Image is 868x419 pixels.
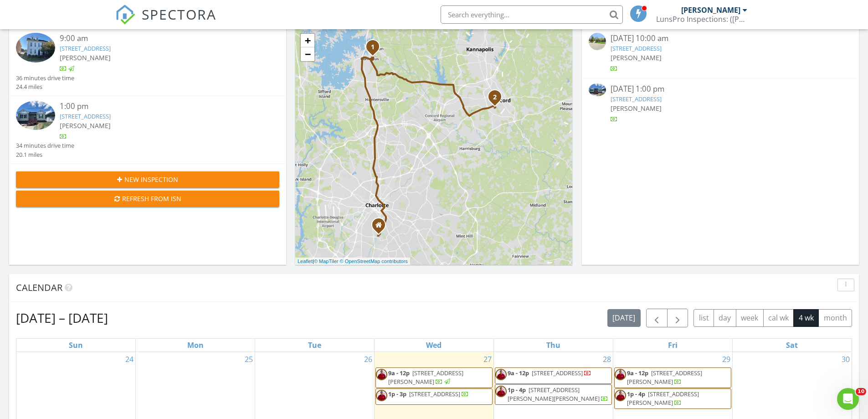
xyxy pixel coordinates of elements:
a: Zoom in [301,34,314,47]
a: 9a - 12p [STREET_ADDRESS][PERSON_NAME] [388,369,463,386]
a: Leaflet [298,259,313,264]
button: Previous [646,309,668,327]
button: New Inspection [16,171,279,188]
button: month [818,309,852,327]
span: 1p - 4p [508,386,526,394]
a: 1p - 4p [STREET_ADDRESS][PERSON_NAME] [614,388,731,409]
img: screenshot_20240409_165859.png [495,369,507,380]
img: screenshot_20240409_165859.png [615,369,626,380]
img: screenshot_20240409_165859.png [376,390,387,401]
span: New Inspection [124,175,178,184]
span: 10 [856,388,866,395]
a: Go to August 25, 2025 [243,352,255,367]
i: 1 [371,44,375,51]
img: streetview [589,33,606,50]
span: Calendar [16,281,62,294]
span: 1p - 4p [627,390,645,398]
a: 1p - 4p [STREET_ADDRESS][PERSON_NAME] [627,390,699,407]
a: Go to August 29, 2025 [720,352,732,367]
span: [PERSON_NAME] [60,121,111,130]
span: SPECTORA [142,5,216,24]
img: screenshot_20240409_165859.png [495,386,507,397]
div: Refresh from ISN [23,194,272,203]
a: 9a - 12p [STREET_ADDRESS] [495,367,612,384]
a: SPECTORA [115,12,216,31]
a: Tuesday [306,339,323,352]
a: Go to August 26, 2025 [362,352,374,367]
div: 2820 Selwyn Ave ste 742, Charlotte NC 28209 [379,225,384,230]
div: 9:00 am [60,33,257,44]
span: 9a - 12p [627,369,648,377]
a: 9a - 12p [STREET_ADDRESS] [508,369,591,377]
img: The Best Home Inspection Software - Spectora [115,5,135,25]
a: Sunday [67,339,85,352]
span: [STREET_ADDRESS][PERSON_NAME] [627,390,699,407]
a: [STREET_ADDRESS] [60,112,111,120]
a: Thursday [544,339,562,352]
a: Zoom out [301,47,314,61]
img: 9348127%2Fcover_photos%2FyMzdEx8CW9tloGpSjWYI%2Fsmall.jpg [589,83,606,96]
span: [PERSON_NAME] [60,53,111,62]
img: 9304365%2Fcover_photos%2FIMj8bfmrEIKAr9XeLGbp%2Fsmall.jpg [16,33,55,62]
a: Go to August 28, 2025 [601,352,613,367]
a: [STREET_ADDRESS] [60,44,111,52]
img: 9348127%2Fcover_photos%2FyMzdEx8CW9tloGpSjWYI%2Fsmall.jpg [16,101,55,130]
div: | [295,258,410,265]
div: 34 minutes drive time [16,141,74,150]
button: cal wk [763,309,794,327]
span: [STREET_ADDRESS] [409,390,460,398]
div: 1:00 pm [60,101,257,112]
button: day [714,309,736,327]
span: [PERSON_NAME] [611,104,662,113]
a: 1:00 pm [STREET_ADDRESS] [PERSON_NAME] 34 minutes drive time 20.1 miles [16,101,279,159]
div: 20 Sunderland Rd SW, Concord, NC 28027 [495,97,500,102]
div: 24.4 miles [16,83,74,91]
div: 20.1 miles [16,150,74,159]
button: [DATE] [607,309,641,327]
iframe: Intercom live chat [837,388,859,410]
a: © OpenStreetMap contributors [340,259,408,264]
a: Friday [666,339,679,352]
i: 2 [493,94,497,101]
a: Monday [185,339,205,352]
a: Go to August 27, 2025 [482,352,493,367]
button: Refresh from ISN [16,191,279,207]
a: Wednesday [424,339,443,352]
a: 9:00 am [STREET_ADDRESS] [PERSON_NAME] 36 minutes drive time 24.4 miles [16,33,279,91]
a: 9a - 12p [STREET_ADDRESS][PERSON_NAME] [614,367,731,388]
div: LunsPro Inspections: (Charlotte) [656,15,747,24]
span: 9a - 12p [388,369,410,377]
input: Search everything... [441,5,623,24]
span: [STREET_ADDRESS][PERSON_NAME] [388,369,463,386]
a: 1p - 3p [STREET_ADDRESS] [388,390,469,398]
span: [PERSON_NAME] [611,53,662,62]
a: Go to August 24, 2025 [123,352,135,367]
a: [DATE] 1:00 pm [STREET_ADDRESS] [PERSON_NAME] [589,83,852,124]
a: 1p - 4p [STREET_ADDRESS][PERSON_NAME][PERSON_NAME] [508,386,608,403]
a: [DATE] 10:00 am [STREET_ADDRESS] [PERSON_NAME] [589,33,852,73]
a: Saturday [784,339,800,352]
span: 9a - 12p [508,369,529,377]
div: 36 minutes drive time [16,74,74,83]
div: 11422 Potters Row, Cornelius, NC 28031 [373,47,378,52]
button: week [736,309,764,327]
a: [STREET_ADDRESS] [611,95,662,103]
img: screenshot_20240409_165859.png [615,390,626,401]
img: screenshot_20240409_165859.png [376,369,387,380]
button: 4 wk [793,309,819,327]
a: Go to August 30, 2025 [840,352,852,367]
a: [STREET_ADDRESS] [611,44,662,52]
button: list [693,309,714,327]
div: [DATE] 1:00 pm [611,83,830,95]
span: [STREET_ADDRESS][PERSON_NAME] [627,369,702,386]
div: [PERSON_NAME] [681,5,740,15]
a: 9a - 12p [STREET_ADDRESS][PERSON_NAME] [627,369,702,386]
a: 1p - 4p [STREET_ADDRESS][PERSON_NAME][PERSON_NAME] [495,384,612,405]
h2: [DATE] – [DATE] [16,309,108,327]
span: [STREET_ADDRESS] [532,369,583,377]
a: 9a - 12p [STREET_ADDRESS][PERSON_NAME] [375,367,493,388]
span: [STREET_ADDRESS][PERSON_NAME][PERSON_NAME] [508,386,600,403]
a: © MapTiler [314,259,339,264]
a: 1p - 3p [STREET_ADDRESS] [375,388,493,405]
div: [DATE] 10:00 am [611,33,830,44]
